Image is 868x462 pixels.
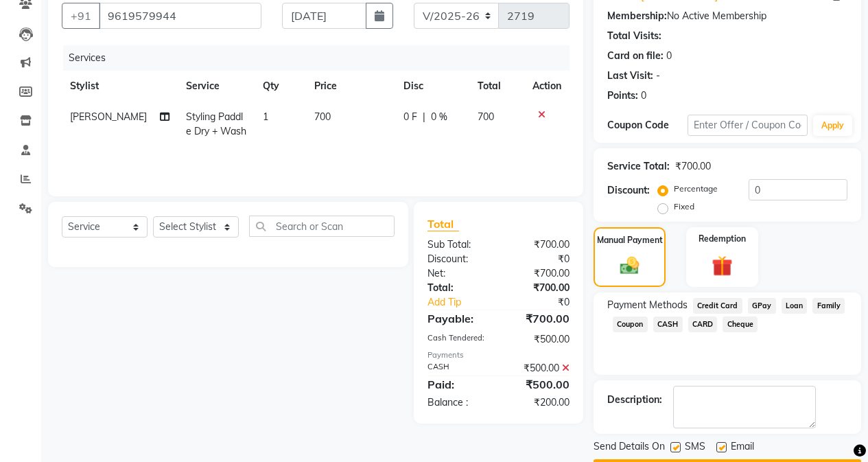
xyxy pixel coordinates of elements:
th: Service [178,71,255,102]
input: Enter Offer / Coupon Code [688,115,808,136]
div: Membership: [607,9,667,23]
span: GPay [748,298,776,314]
div: Payments [427,349,570,361]
span: Email [731,439,754,457]
th: Price [306,71,395,102]
div: ₹500.00 [498,376,580,393]
span: 700 [314,111,331,123]
input: Search or Scan [249,216,395,237]
th: Total [469,71,524,102]
div: ₹200.00 [498,395,580,410]
span: 1 [263,111,268,123]
div: Description: [607,393,662,407]
div: ₹700.00 [498,310,580,327]
span: Loan [782,298,808,314]
img: _cash.svg [614,255,646,277]
span: 700 [478,111,494,123]
span: Coupon [613,316,648,332]
div: 0 [666,49,672,63]
span: | [423,110,425,124]
span: Total [427,217,459,231]
div: ₹500.00 [498,361,580,376]
span: Credit Card [693,298,742,314]
button: Apply [813,115,852,136]
span: SMS [685,439,705,457]
label: Fixed [674,200,694,213]
span: Cheque [723,316,758,332]
div: Paid: [417,376,499,393]
div: Services [63,45,580,71]
div: - [656,69,660,83]
div: ₹500.00 [498,332,580,347]
div: CASH [417,361,499,376]
div: Net: [417,266,499,281]
div: Sub Total: [417,238,499,252]
label: Percentage [674,183,718,195]
div: Balance : [417,395,499,410]
th: Action [524,71,570,102]
div: Points: [607,89,638,103]
div: Payable: [417,310,499,327]
div: Coupon Code [607,118,688,132]
div: ₹700.00 [498,281,580,295]
label: Manual Payment [597,234,663,246]
div: Discount: [417,252,499,266]
div: ₹0 [498,252,580,266]
button: +91 [62,3,100,29]
th: Disc [395,71,469,102]
a: Add Tip [417,295,512,310]
span: Styling Paddle Dry + Wash [186,111,246,137]
span: [PERSON_NAME] [70,111,147,123]
div: ₹700.00 [675,159,711,174]
div: 0 [641,89,646,103]
span: Payment Methods [607,298,688,312]
th: Qty [255,71,306,102]
div: No Active Membership [607,9,847,23]
span: 0 F [403,110,417,124]
span: CARD [688,316,718,332]
span: CASH [653,316,683,332]
span: 0 % [431,110,447,124]
div: ₹700.00 [498,266,580,281]
div: ₹0 [512,295,580,310]
div: Card on file: [607,49,664,63]
input: Search by Name/Mobile/Email/Code [99,3,261,29]
th: Stylist [62,71,178,102]
div: Discount: [607,183,650,198]
div: Cash Tendered: [417,332,499,347]
span: Send Details On [594,439,665,457]
div: ₹700.00 [498,238,580,252]
span: Family [812,298,845,314]
div: Last Visit: [607,69,653,83]
div: Service Total: [607,159,670,174]
div: Total Visits: [607,29,661,43]
img: _gift.svg [705,253,739,279]
div: Total: [417,281,499,295]
label: Redemption [699,233,746,245]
